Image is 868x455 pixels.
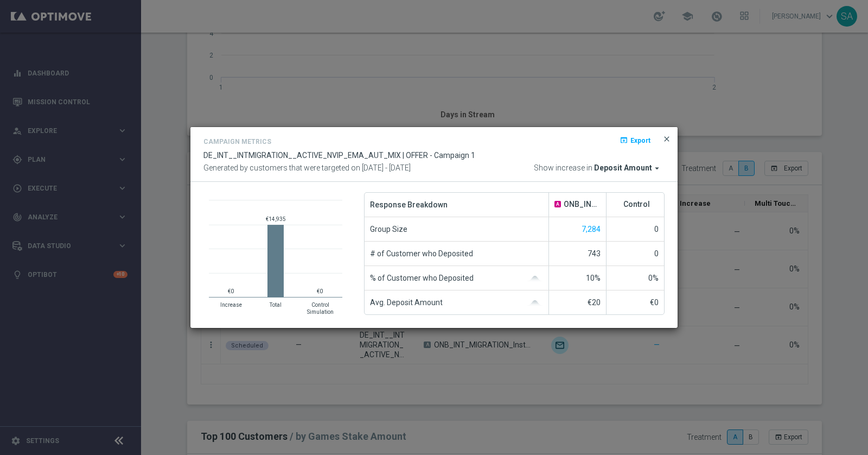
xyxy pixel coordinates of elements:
span: Export [630,136,650,144]
text: Control Simulation [307,302,334,315]
span: 0 [654,249,659,258]
i: open_in_browser [620,136,628,144]
img: gaussianGrey.svg [527,276,543,281]
span: 0 [654,225,659,233]
text: €0 [228,288,234,294]
span: Show increase in [534,163,592,173]
text: Total [269,302,282,308]
img: gaussianGrey.svg [527,300,543,306]
text: €14,935 [266,216,286,222]
span: 743 [588,249,601,258]
i: arrow_drop_down [652,163,662,173]
span: €0 [650,298,659,307]
span: Group Size [370,217,407,241]
span: Response Breakdown [370,193,448,217]
span: Show unique customers [582,225,601,233]
span: Generated by customers that were targeted on [203,163,360,172]
text: €0 [317,288,323,294]
h4: Campaign Metrics [203,138,271,146]
span: A [554,201,561,207]
span: Deposit Amount [594,163,652,173]
span: Control [623,200,650,209]
span: €20 [588,298,601,307]
span: % of Customer who Deposited [370,266,474,290]
button: Deposit Amount arrow_drop_down [594,163,665,173]
span: 0% [648,274,659,282]
span: close [662,135,671,143]
span: Avg. Deposit Amount [370,290,443,314]
span: [DATE] - [DATE] [362,163,411,172]
button: open_in_browser Export [618,134,652,147]
span: ONB_INT_MIGRATION_Novamatic_offer [564,200,601,209]
text: Increase [220,302,242,308]
span: # of Customer who Deposited [370,242,473,266]
span: 10% [586,274,601,282]
span: DE_INT__INTMIGRATION__ACTIVE_NVIP_EMA_AUT_MIX | OFFER - Campaign 1 [203,151,475,160]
